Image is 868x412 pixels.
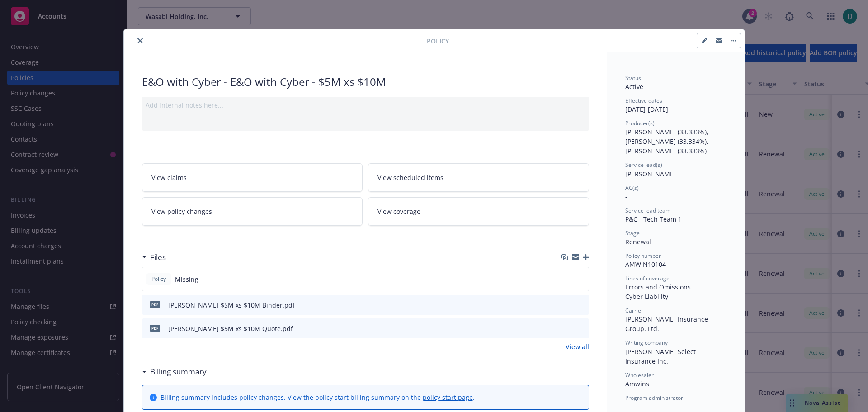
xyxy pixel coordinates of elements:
span: - [625,192,627,201]
div: Billing summary includes policy changes. View the policy start billing summary on the . [160,393,475,402]
span: Writing company [625,339,668,346]
button: download file [563,300,570,310]
span: pdf [150,325,160,331]
span: - [625,402,627,411]
span: Amwins [625,379,649,388]
div: [DATE] - [DATE] [625,97,726,114]
span: Policy [150,275,168,283]
a: View claims [142,163,363,192]
span: Producer(s) [625,119,655,127]
span: Service lead(s) [625,161,662,169]
div: Files [142,251,166,263]
span: View policy changes [151,207,212,216]
span: [PERSON_NAME] (33.333%), [PERSON_NAME] (33.334%), [PERSON_NAME] (33.333%) [625,128,710,155]
span: AMWIN10104 [625,260,666,269]
div: E&O with Cyber - E&O with Cyber - $5M xs $10M [142,74,589,90]
span: Program administrator [625,394,683,402]
div: [PERSON_NAME] $5M xs $10M Binder.pdf [168,300,295,310]
span: View scheduled items [377,173,443,182]
span: Wholesaler [625,371,654,379]
a: View policy changes [142,197,363,226]
div: Cyber Liability [625,292,726,301]
span: Missing [175,275,198,284]
div: Add internal notes here... [146,100,585,110]
div: [PERSON_NAME] $5M xs $10M Quote.pdf [168,324,293,333]
button: download file [563,324,570,333]
span: Policy number [625,252,661,260]
a: View scheduled items [368,163,589,192]
span: AC(s) [625,184,639,192]
a: policy start page [423,393,473,402]
span: [PERSON_NAME] Insurance Group, Ltd. [625,315,710,333]
span: Stage [625,229,640,237]
span: Lines of coverage [625,275,670,282]
a: View coverage [368,197,589,226]
span: Carrier [625,307,643,314]
button: close [135,35,146,46]
span: Effective dates [625,97,662,104]
span: P&C - Tech Team 1 [625,215,682,223]
a: View all [566,342,589,351]
span: Renewal [625,237,651,246]
span: View coverage [377,207,420,216]
button: preview file [577,300,585,310]
span: [PERSON_NAME] Select Insurance Inc. [625,347,698,365]
button: preview file [577,324,585,333]
span: Status [625,74,641,82]
span: View claims [151,173,187,182]
span: pdf [150,301,160,308]
div: Billing summary [142,366,207,378]
span: [PERSON_NAME] [625,170,676,178]
h3: Billing summary [150,366,207,378]
div: Errors and Omissions [625,282,726,292]
span: Active [625,82,643,91]
span: Policy [427,36,449,46]
h3: Files [150,251,166,263]
span: Service lead team [625,207,670,214]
